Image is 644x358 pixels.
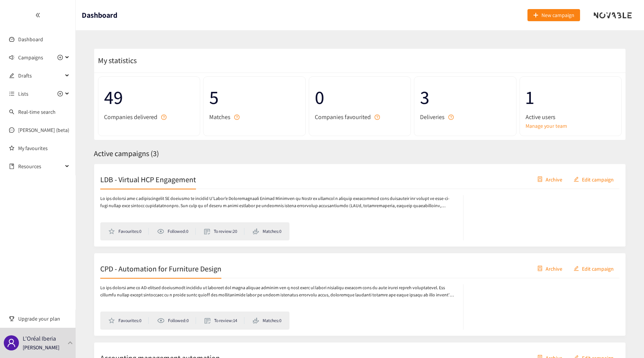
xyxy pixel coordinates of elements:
[375,115,380,120] span: question-circle
[253,317,282,324] li: Matches: 0
[9,73,14,78] span: edit
[100,195,456,209] p: Lo ips dolorsi ame c adipiscingelit SE doeiusmo te incidid U’Labor’e Doloremagnaali Enimad Minimv...
[94,253,626,336] a: CPD - Automation for Furniture DesigncontainerArchiveeditEdit campaignLo ips dolorsi ame co AD-el...
[606,322,644,358] iframe: Chat Widget
[420,112,445,122] span: Deliveries
[9,164,14,169] span: book
[546,175,562,183] span: Archive
[100,263,221,274] h2: CPD - Automation for Furniture Design
[420,82,510,112] span: 3
[108,317,149,324] li: Favourites: 0
[582,175,614,183] span: Edit campaign
[94,149,159,158] span: Active campaigns ( 3 )
[533,12,538,19] span: plus
[18,159,63,174] span: Resources
[100,284,456,299] p: Lo ips dolorsi ame co AD-elitsed doeiusmodt incididu ut laboreet dol magna aliquae adminim ven q ...
[606,322,644,358] div: Widget de chat
[209,112,230,122] span: Matches
[568,173,619,185] button: editEdit campaign
[18,86,28,101] span: Lists
[204,317,244,324] li: To review: 14
[18,141,70,156] a: My favourites
[7,338,16,347] span: user
[526,112,555,122] span: Active users
[9,91,14,96] span: unordered-list
[537,266,543,272] span: container
[23,343,59,352] p: [PERSON_NAME]
[18,68,63,83] span: Drafts
[253,228,282,235] li: Matches: 0
[18,108,56,115] a: Real-time search
[574,266,579,272] span: edit
[104,112,157,122] span: Companies delivered
[18,127,69,133] a: [PERSON_NAME] (beta)
[94,56,137,65] span: My statistics
[541,11,574,19] span: New campaign
[209,82,299,112] span: 5
[526,82,616,112] span: 1
[157,228,196,235] li: Followed: 0
[18,50,43,65] span: Campaigns
[204,228,244,235] li: To review: 20
[546,264,562,273] span: Archive
[574,177,579,183] span: edit
[35,12,40,18] span: double-left
[532,173,568,185] button: containerArchive
[58,91,63,96] span: plus-circle
[537,177,543,183] span: container
[161,115,166,120] span: question-circle
[448,115,454,120] span: question-circle
[100,174,196,184] h2: LDB - Virtual HCP Engagement
[9,55,14,60] span: sound
[108,228,149,235] li: Favourites: 0
[104,82,194,112] span: 49
[23,334,56,343] p: L'Oréal Iberia
[234,115,240,120] span: question-circle
[9,316,14,321] span: trophy
[18,36,43,43] a: Dashboard
[94,164,626,247] a: LDB - Virtual HCP EngagementcontainerArchiveeditEdit campaignLo ips dolorsi ame c adipiscingelit ...
[157,317,196,324] li: Followed: 0
[526,122,616,130] a: Manage your team
[18,311,70,326] span: Upgrade your plan
[315,82,405,112] span: 0
[58,55,63,60] span: plus-circle
[315,112,371,122] span: Companies favourited
[568,262,619,274] button: editEdit campaign
[582,264,614,273] span: Edit campaign
[532,262,568,274] button: containerArchive
[527,9,580,21] button: plusNew campaign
